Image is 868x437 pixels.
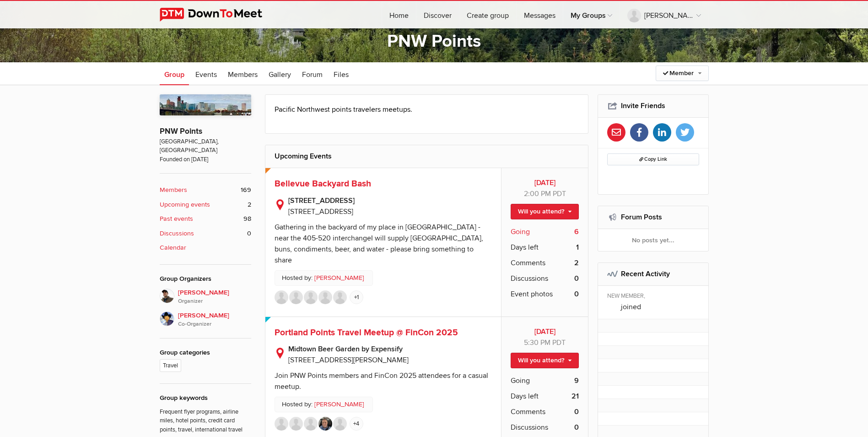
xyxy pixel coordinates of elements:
[416,1,459,28] a: Discover
[160,214,193,224] b: Past events
[576,242,579,253] b: 1
[160,403,251,434] p: Frequent flyer programs, airline miles, hotel points, credit card points, travel, international t...
[314,273,364,283] a: [PERSON_NAME]
[178,320,251,328] i: Co-Organizer
[511,326,579,337] b: [DATE]
[297,62,327,85] a: Forum
[160,348,251,358] div: Group categories
[241,185,251,195] span: 169
[459,1,516,28] a: Create group
[511,289,553,300] span: Event photos
[269,70,291,79] span: Gallery
[275,397,373,412] p: Hosted by:
[160,229,194,239] b: Discussions
[517,1,563,28] a: Messages
[607,263,699,285] h2: Recent Activity
[160,229,251,239] a: Discussions 0
[350,290,363,304] a: +1
[275,178,371,189] a: Bellevue Backyard Bash
[160,94,251,115] img: PNW Points
[275,270,373,286] p: Hosted by:
[511,257,545,268] span: Comments
[247,229,251,239] span: 0
[639,156,667,162] span: Copy Link
[574,257,579,268] b: 2
[511,177,579,188] b: [DATE]
[511,375,530,386] span: Going
[574,289,579,300] b: 0
[382,1,416,28] a: Home
[333,417,347,431] img: Bornetraveller
[191,62,221,85] a: Events
[511,353,579,368] a: Will you attend?
[620,1,708,28] a: [PERSON_NAME]
[511,242,539,253] span: Days left
[350,417,363,431] a: +4
[511,391,539,402] span: Days left
[511,226,530,237] span: Going
[607,95,699,117] h2: Invite Friends
[607,153,699,165] button: Copy Link
[621,301,702,312] p: joined
[275,104,579,115] p: Pacific Northwest points travelers meetups.
[574,226,579,237] b: 6
[552,338,566,347] span: America/Los_Angeles
[275,327,458,338] a: Portland Points Travel Meetup @ FinCon 2025
[598,229,708,251] div: No posts yet...
[318,417,332,431] img: Russ Revutski
[511,422,548,433] span: Discussions
[511,204,579,219] a: Will you attend?
[160,155,251,164] span: Founded on [DATE]
[164,70,184,79] span: Group
[511,273,548,284] span: Discussions
[553,189,566,198] span: America/Los_Angeles
[574,422,579,433] b: 0
[275,223,483,265] div: Gathering in the backyard of my place in [GEOGRAPHIC_DATA] - near the 405-520 interchangeI will s...
[160,306,251,329] a: [PERSON_NAME]Co-Organizer
[160,185,187,195] b: Members
[304,417,318,431] img: Blake P.
[178,288,251,306] span: [PERSON_NAME]
[275,371,488,391] div: Join PNW Points members and FinCon 2025 attendees for a casual meetup.
[571,391,579,402] b: 21
[160,62,189,85] a: Group
[160,311,174,326] img: Dave Nuttall
[314,399,364,410] a: [PERSON_NAME]
[275,290,288,304] img: RomeoWalter
[160,137,251,155] span: [GEOGRAPHIC_DATA], [GEOGRAPHIC_DATA]
[223,62,262,85] a: Members
[334,70,349,79] span: Files
[288,355,409,365] span: [STREET_ADDRESS][PERSON_NAME]
[178,297,251,306] i: Organizer
[304,290,318,304] img: AaronN
[275,417,288,431] img: TheRealCho
[333,290,347,304] img: Steven T
[160,200,210,210] b: Upcoming events
[160,214,251,224] a: Past events 98
[243,214,251,224] span: 98
[524,338,550,347] span: 5:30 PM
[289,417,303,431] img: Stephan93859
[178,311,251,329] span: [PERSON_NAME]
[524,189,551,198] span: 2:00 PM
[656,66,709,81] a: Member
[288,344,492,355] b: Midtown Beer Garden by Expensify
[607,292,702,301] div: NEW MEMBER,
[228,70,258,79] span: Members
[264,62,296,85] a: Gallery
[160,289,251,306] a: [PERSON_NAME]Organizer
[160,274,251,284] div: Group Organizers
[275,145,579,167] h2: Upcoming Events
[195,70,217,79] span: Events
[288,195,492,206] b: [STREET_ADDRESS]
[160,289,174,303] img: Stefan Krasowski
[160,200,251,210] a: Upcoming events 2
[329,62,353,85] a: Files
[621,213,662,222] a: Forum Posts
[511,406,545,417] span: Comments
[160,8,276,22] img: DownToMeet
[289,290,303,304] img: TheRealCho
[160,185,251,195] a: Members 169
[574,406,579,417] b: 0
